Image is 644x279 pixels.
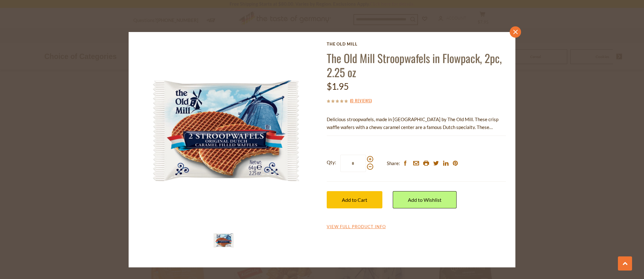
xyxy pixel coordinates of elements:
[351,97,370,104] a: 0 Reviews
[350,97,372,104] span: ( )
[327,115,506,131] p: Delicious stroopwafels, made in [GEOGRAPHIC_DATA] by The Old Mill. These crisp waffle wafers with...
[387,159,400,167] span: Share:
[342,197,367,203] span: Add to Cart
[327,41,506,46] a: The Old Mill
[138,41,318,221] img: The Old Mill Stroopwafels in Flowpack
[327,224,386,230] a: View Full Product Info
[327,50,502,80] a: The Old Mill Stroopwafels in Flowpack, 2pc, 2.25 oz
[340,155,366,172] input: Qty:
[327,191,382,208] button: Add to Cart
[211,228,236,253] img: The Old Mill Stroopwafels in Flowpack
[327,81,349,92] span: $1.95
[327,158,336,166] strong: Qty:
[393,191,457,208] a: Add to Wishlist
